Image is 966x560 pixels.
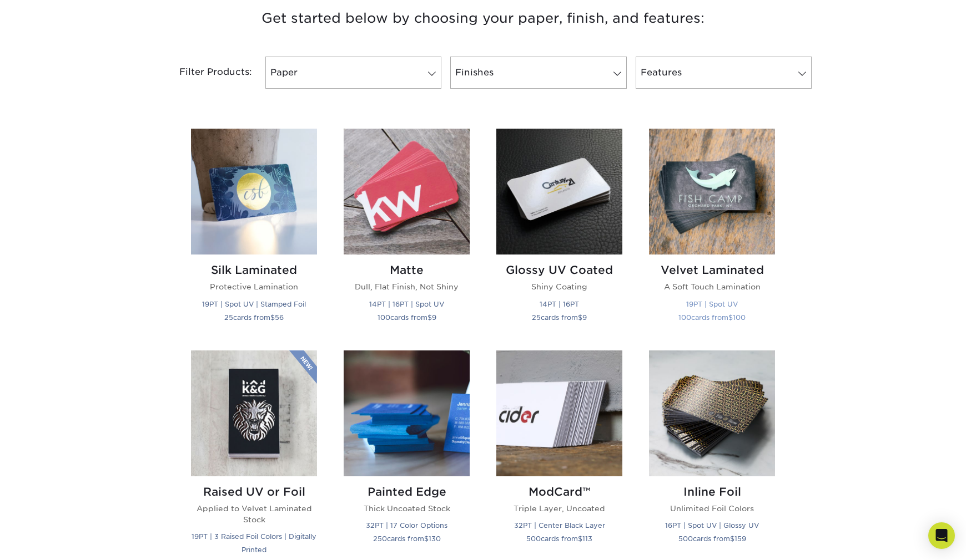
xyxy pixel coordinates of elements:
h2: Raised UV or Foil [191,485,317,498]
span: 100 [733,313,746,322]
small: cards from [373,534,441,543]
span: $ [578,313,582,322]
span: 500 [526,534,541,543]
a: Finishes [450,57,626,89]
span: 250 [373,534,387,543]
h2: Painted Edge [344,485,470,498]
p: Shiny Coating [496,281,622,292]
h2: Velvet Laminated [649,263,775,277]
div: Open Intercom Messenger [928,522,955,549]
p: Unlimited Foil Colors [649,503,775,514]
a: Matte Business Cards Matte Dull, Flat Finish, Not Shiny 14PT | 16PT | Spot UV 100cards from$9 [344,129,470,337]
span: $ [270,313,275,322]
span: $ [730,534,734,543]
img: Painted Edge Business Cards [344,350,470,476]
small: 14PT | 16PT | Spot UV [369,300,444,308]
h2: ModCard™ [496,485,622,498]
p: Applied to Velvet Laminated Stock [191,503,317,526]
span: $ [427,313,432,322]
h2: Inline Foil [649,485,775,498]
img: Glossy UV Coated Business Cards [496,129,622,254]
span: 25 [224,313,233,322]
small: 32PT | Center Black Layer [514,521,605,530]
h2: Glossy UV Coated [496,263,622,277]
div: Filter Products: [150,57,261,89]
span: 159 [734,534,746,543]
span: 500 [678,534,693,543]
small: 19PT | Spot UV | Stamped Foil [202,300,306,308]
small: cards from [678,534,746,543]
a: Glossy UV Coated Business Cards Glossy UV Coated Shiny Coating 14PT | 16PT 25cards from$9 [496,129,622,337]
small: 19PT | Spot UV [686,300,738,308]
iframe: Google Customer Reviews [3,526,94,556]
img: Raised UV or Foil Business Cards [191,350,317,476]
small: cards from [526,534,592,543]
p: Thick Uncoated Stock [344,503,470,514]
span: 130 [429,534,441,543]
p: A Soft Touch Lamination [649,281,775,292]
span: 56 [275,313,284,322]
span: 9 [582,313,587,322]
small: 16PT | Spot UV | Glossy UV [665,521,759,530]
a: Features [636,57,812,89]
a: Paper [265,57,441,89]
small: cards from [378,313,436,322]
a: Velvet Laminated Business Cards Velvet Laminated A Soft Touch Lamination 19PT | Spot UV 100cards ... [649,129,775,337]
img: Silk Laminated Business Cards [191,129,317,254]
h2: Matte [344,263,470,277]
small: cards from [678,313,746,322]
p: Protective Lamination [191,281,317,292]
span: $ [578,534,582,543]
img: New Product [289,350,317,384]
small: 19PT | 3 Raised Foil Colors | Digitally Printed [192,532,316,554]
small: 14PT | 16PT [540,300,579,308]
p: Triple Layer, Uncoated [496,503,622,514]
img: ModCard™ Business Cards [496,350,622,476]
small: 32PT | 17 Color Options [366,521,447,530]
small: cards from [224,313,284,322]
img: Matte Business Cards [344,129,470,254]
h2: Silk Laminated [191,263,317,277]
a: Silk Laminated Business Cards Silk Laminated Protective Lamination 19PT | Spot UV | Stamped Foil ... [191,129,317,337]
span: 25 [532,313,541,322]
span: $ [424,534,429,543]
p: Dull, Flat Finish, Not Shiny [344,281,470,292]
span: 9 [432,313,436,322]
small: cards from [532,313,587,322]
span: 100 [378,313,390,322]
img: Velvet Laminated Business Cards [649,129,775,254]
span: 100 [678,313,691,322]
img: Inline Foil Business Cards [649,350,775,476]
span: 113 [582,534,592,543]
span: $ [728,313,733,322]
